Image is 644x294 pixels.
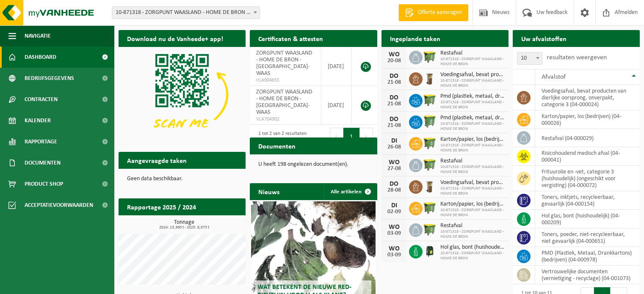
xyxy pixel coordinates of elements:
td: [DATE] [321,86,352,125]
div: 27-08 [386,166,403,172]
span: 10-871318 - ZORGPUNT WAASLAND - HOME DE BRON - BEVEREN-WAAS [112,7,260,19]
span: 10-871318 - ZORGPUNT WAASLAND - HOME DE BRON [440,229,504,239]
td: frituurolie en -vet, categorie 3 (huishoudelijk) (ongeschikt voor vergisting) (04-000072) [535,166,640,191]
img: WB-0140-HPE-BN-01 [423,71,437,85]
p: U heeft 198 ongelezen document(en). [258,162,368,168]
img: WB-1100-HPE-GN-50 [423,93,437,107]
span: Pmd (plastiek, metaal, drankkartons) (bedrijven) [440,115,504,121]
span: Documenten [25,152,61,173]
a: Alle artikelen [324,183,376,200]
label: resultaten weergeven [547,54,607,61]
span: 2024: 13,360 t - 2025: 8,073 t [123,225,246,230]
div: DI [386,137,403,144]
span: Navigatie [25,25,51,47]
td: toners, poeder, niet-recycleerbaar, niet gevaarlijk (04-000651) [535,228,640,247]
h2: Certificaten & attesten [250,30,332,47]
img: CR-HR-1C-1000-PES-01 [423,244,437,258]
td: karton/papier, los (bedrijven) (04-000026) [535,110,640,129]
span: Afvalstof [542,74,566,80]
h2: Ingeplande taken [381,30,449,47]
a: Offerte aanvragen [398,4,468,21]
div: WO [386,51,403,58]
span: Voedingsafval, bevat producten van dierlijke oorsprong, onverpakt, categorie 3 [440,71,504,78]
td: risicohoudend medisch afval (04-000041) [535,147,640,166]
div: 21-08 [386,123,403,129]
div: 02-09 [386,209,403,215]
div: 20-08 [386,58,403,64]
span: Hol glas, bont (huishoudelijk) [440,244,504,251]
span: VLA904655 [256,77,315,84]
span: VLA704902 [256,116,315,123]
div: WO [386,159,403,166]
td: voedingsafval, bevat producten van dierlijke oorsprong, onverpakt, categorie 3 (04-000024) [535,85,640,110]
td: vertrouwelijke documenten (vernietiging - recyclage) (04-001073) [535,266,640,284]
div: WO [386,224,403,231]
div: DO [386,116,403,123]
span: Voedingsafval, bevat producten van dierlijke oorsprong, onverpakt, categorie 3 [440,179,504,186]
h3: Tonnage [123,220,246,230]
h2: Rapportage 2025 / 2024 [119,198,205,215]
span: Karton/papier, los (bedrijven) [440,136,504,143]
div: DO [386,94,403,101]
div: WO [386,245,403,252]
td: [DATE] [321,47,352,86]
span: Product Shop [25,173,63,195]
td: hol glas, bont (huishoudelijk) (04-000209) [535,210,640,228]
p: Geen data beschikbaar. [127,176,237,182]
img: WB-1100-HPE-GN-50 [423,222,437,236]
span: Offerte aanvragen [416,8,464,17]
button: 1 [343,128,360,145]
img: WB-1100-HPE-GN-50 [423,201,437,215]
span: 10 [517,52,542,64]
span: 10-871318 - ZORGPUNT WAASLAND - HOME DE BRON [440,208,504,218]
h2: Aangevraagde taken [119,152,195,168]
span: 10-871318 - ZORGPUNT WAASLAND - HOME DE BRON [440,78,504,88]
span: Karton/papier, los (bedrijven) [440,201,504,208]
button: Previous [330,128,343,145]
span: Contracten [25,89,58,110]
img: Download de VHEPlus App [119,47,246,142]
span: Restafval [440,50,504,57]
div: 03-09 [386,252,403,258]
h2: Uw afvalstoffen [513,30,575,47]
div: DO [386,181,403,187]
div: 28-08 [386,187,403,193]
span: 10-871318 - ZORGPUNT WAASLAND - HOME DE BRON [440,186,504,196]
span: ZORGPUNT WAASLAND - HOME DE BRON - [GEOGRAPHIC_DATA]-WAAS [256,50,312,77]
td: toners, inktjets, recycleerbaar, gevaarlijk (04-000154) [535,191,640,210]
span: 10-871318 - ZORGPUNT WAASLAND - HOME DE BRON [440,100,504,110]
div: 21-08 [386,80,403,85]
div: 21-08 [386,101,403,107]
span: Dashboard [25,47,56,68]
span: 10-871318 - ZORGPUNT WAASLAND - HOME DE BRON [440,165,504,175]
span: 10-871318 - ZORGPUNT WAASLAND - HOME DE BRON [440,57,504,67]
h2: Nieuws [250,183,288,200]
span: Acceptatievoorwaarden [25,195,93,216]
span: 10-871318 - ZORGPUNT WAASLAND - HOME DE BRON - BEVEREN-WAAS [112,6,260,19]
span: 10-871318 - ZORGPUNT WAASLAND - HOME DE BRON [440,251,504,261]
div: 1 tot 2 van 2 resultaten [254,127,307,146]
span: Restafval [440,223,504,229]
span: Kalender [25,110,51,131]
img: WB-1100-HPE-GN-50 [423,49,437,64]
img: WB-0770-HPE-GN-50 [423,114,437,129]
div: DI [386,202,403,209]
span: Pmd (plastiek, metaal, drankkartons) (bedrijven) [440,93,504,100]
button: Next [360,128,373,145]
div: 26-08 [386,144,403,150]
span: Rapportage [25,131,57,152]
h2: Download nu de Vanheede+ app! [119,30,232,47]
span: Restafval [440,158,504,165]
td: restafval (04-000029) [535,129,640,147]
img: WB-1100-HPE-GN-50 [423,136,437,150]
span: ZORGPUNT WAASLAND - HOME DE BRON - [GEOGRAPHIC_DATA]-WAAS [256,89,312,115]
span: 10-871318 - ZORGPUNT WAASLAND - HOME DE BRON [440,143,504,153]
img: WB-0140-HPE-BN-01 [423,179,437,193]
span: 10 [517,52,542,65]
span: 10-871318 - ZORGPUNT WAASLAND - HOME DE BRON [440,121,504,132]
div: 03-09 [386,231,403,236]
img: WB-1100-HPE-GN-50 [423,157,437,172]
a: Bekijk rapportage [182,215,245,232]
span: Bedrijfsgegevens [25,68,74,89]
td: PMD (Plastiek, Metaal, Drankkartons) (bedrijven) (04-000978) [535,247,640,266]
